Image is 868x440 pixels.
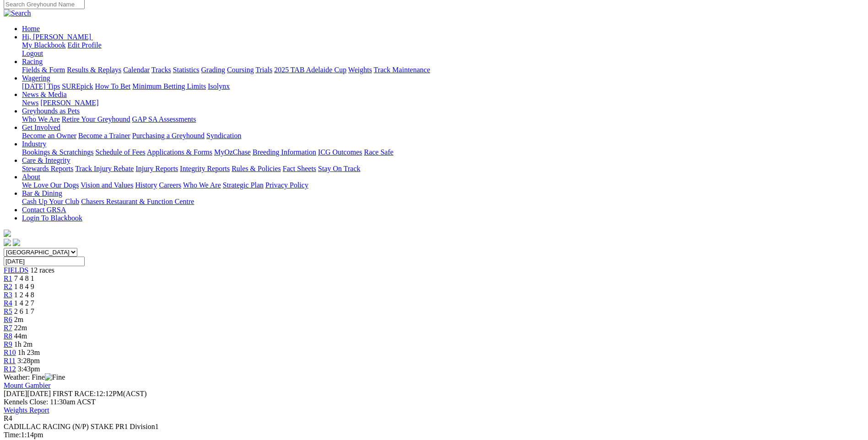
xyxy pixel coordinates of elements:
a: GAP SA Assessments [132,115,196,123]
a: Integrity Reports [180,165,230,172]
a: Cash Up Your Club [22,198,79,205]
a: Who We Are [22,115,60,123]
a: [DATE] Tips [22,82,60,90]
span: 1h 23m [18,349,40,356]
input: Select date [4,257,85,266]
div: Greyhounds as Pets [22,115,864,123]
span: [DATE] [4,390,27,397]
div: Get Involved [22,132,864,140]
a: Injury Reports [135,165,178,172]
a: Who We Are [183,181,221,189]
span: R2 [4,283,12,290]
a: R3 [4,291,12,299]
a: Grading [201,66,225,74]
a: Stewards Reports [22,165,73,172]
div: Racing [22,66,864,74]
span: 1 8 4 9 [14,283,34,290]
div: About [22,181,864,189]
span: [DATE] [4,390,51,397]
a: Retire Your Greyhound [62,115,130,123]
span: 3:43pm [18,365,40,373]
a: Applications & Forms [147,148,212,156]
a: [PERSON_NAME] [40,99,98,107]
a: R9 [4,340,12,348]
span: Hi, [PERSON_NAME] [22,33,91,41]
a: Schedule of Fees [95,148,145,156]
a: ICG Outcomes [318,148,362,156]
a: Statistics [173,66,199,74]
a: R6 [4,316,12,323]
span: R10 [4,349,16,356]
span: FIRST RACE: [53,390,96,397]
div: Industry [22,148,864,156]
a: Vision and Values [81,181,133,189]
a: Tracks [151,66,171,74]
a: Fields & Form [22,66,65,74]
a: Greyhounds as Pets [22,107,80,115]
a: Race Safe [364,148,393,156]
span: 1 2 4 8 [14,291,34,299]
span: 44m [14,332,27,340]
span: R4 [4,414,12,422]
a: Fact Sheets [283,165,316,172]
a: Get Involved [22,123,60,131]
img: Fine [45,373,65,381]
a: News [22,99,38,107]
a: Breeding Information [253,148,316,156]
div: Kennels Close: 11:30am ACST [4,398,864,406]
span: Time: [4,431,21,439]
img: logo-grsa-white.png [4,230,11,237]
a: Calendar [123,66,150,74]
span: Weather: Fine [4,373,65,381]
div: News & Media [22,99,864,107]
a: FIELDS [4,266,28,274]
a: Track Maintenance [374,66,430,74]
span: R11 [4,357,16,365]
a: Trials [255,66,272,74]
a: Stay On Track [318,165,360,172]
img: facebook.svg [4,239,11,246]
a: Home [22,25,40,32]
a: R4 [4,299,12,307]
a: Industry [22,140,46,148]
a: My Blackbook [22,41,66,49]
a: Racing [22,58,43,65]
span: 22m [14,324,27,332]
div: 1:14pm [4,431,864,439]
span: 2 6 1 7 [14,307,34,315]
a: Contact GRSA [22,206,66,214]
a: Purchasing a Greyhound [132,132,205,140]
span: 3:28pm [17,357,40,365]
a: Mount Gambier [4,381,51,389]
a: Chasers Restaurant & Function Centre [81,198,194,205]
div: Bar & Dining [22,198,864,206]
a: Rules & Policies [232,165,281,172]
a: 2025 TAB Adelaide Cup [274,66,346,74]
a: SUREpick [62,82,93,90]
a: Results & Replays [67,66,121,74]
a: News & Media [22,91,67,98]
span: R7 [4,324,12,332]
div: Care & Integrity [22,165,864,173]
a: We Love Our Dogs [22,181,79,189]
a: How To Bet [95,82,131,90]
span: 12 races [30,266,54,274]
a: Weights [348,66,372,74]
a: R12 [4,365,16,373]
a: Weights Report [4,406,49,414]
a: Login To Blackbook [22,214,82,222]
a: R8 [4,332,12,340]
div: Hi, [PERSON_NAME] [22,41,864,58]
span: 2m [14,316,23,323]
a: R5 [4,307,12,315]
a: About [22,173,40,181]
img: twitter.svg [13,239,20,246]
